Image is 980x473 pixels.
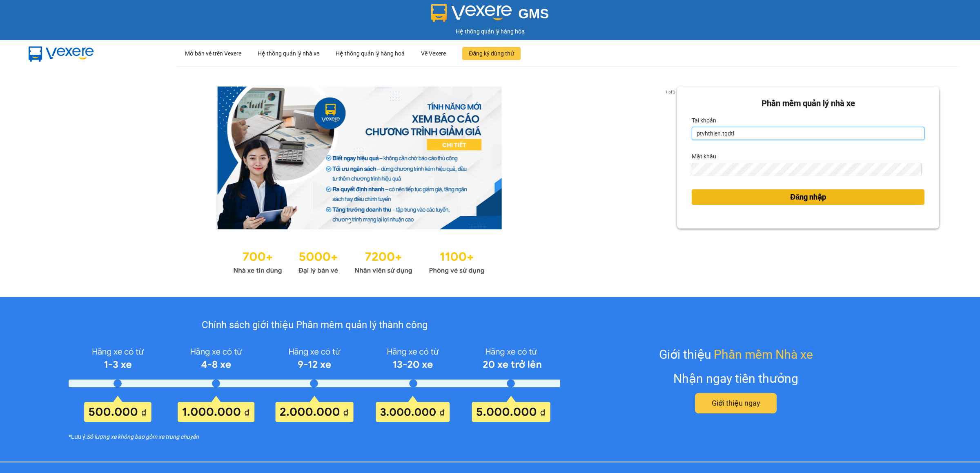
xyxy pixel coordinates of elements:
img: Statistics.png [233,246,485,277]
span: Đăng nhập [790,191,826,203]
a: GMS [431,12,549,19]
span: Phần mềm Nhà xe [714,345,813,364]
button: previous slide / item [41,87,52,229]
li: slide item 2 [357,220,361,223]
div: Hệ thống quản lý hàng hóa [2,27,978,36]
span: Giới thiệu ngay [712,397,760,409]
input: Tài khoản [692,127,924,140]
div: *Lưu ý: [69,432,560,441]
img: mbUUG5Q.png [20,40,102,67]
i: Số lượng xe không bao gồm xe trung chuyển [87,432,199,441]
p: 1 of 3 [663,87,677,97]
button: next slide / item [666,87,677,229]
label: Mật khẩu [692,150,716,163]
li: slide item 3 [367,220,370,223]
label: Tài khoản [692,114,716,127]
div: Phần mềm quản lý nhà xe [692,97,924,110]
input: Mật khẩu [692,163,922,176]
div: Hệ thống quản lý nhà xe [258,40,319,67]
img: logo 2 [431,4,512,22]
button: Đăng nhập [692,189,924,205]
div: Nhận ngay tiền thưởng [673,369,798,388]
div: Giới thiệu [659,345,813,364]
div: Chính sách giới thiệu Phần mềm quản lý thành công [69,318,560,333]
button: Giới thiệu ngay [695,393,777,413]
span: Đăng ký dùng thử [469,49,514,58]
div: Hệ thống quản lý hàng hoá [336,40,405,67]
div: Về Vexere [421,40,446,67]
div: Mở bán vé trên Vexere [185,40,241,67]
li: slide item 1 [347,220,351,223]
span: GMS [518,6,549,21]
button: Đăng ký dùng thử [462,47,521,60]
img: policy-intruduce-detail.png [69,343,560,422]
